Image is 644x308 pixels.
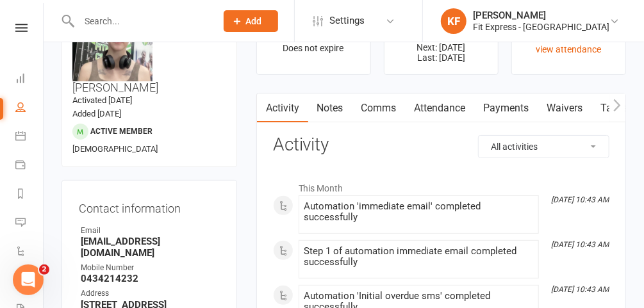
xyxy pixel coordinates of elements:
a: Tasks [592,93,637,123]
a: Comms [352,93,406,123]
h3: Contact information [79,197,220,215]
div: Fit Express - [GEOGRAPHIC_DATA] [473,21,609,33]
span: Add [246,16,262,26]
a: Notes [308,93,352,123]
a: People [15,94,44,123]
h3: Activity [273,135,609,155]
span: Settings [329,6,365,35]
button: Add [224,10,278,32]
i: [DATE] 10:43 AM [551,240,609,249]
a: Attendance [406,93,475,123]
strong: [EMAIL_ADDRESS][DOMAIN_NAME] [81,236,220,259]
span: 2 [39,264,49,275]
div: [PERSON_NAME] [473,10,609,21]
time: Activated [DATE] [72,95,132,105]
span: Active member [90,127,153,136]
div: Email [81,225,220,237]
strong: 0434214232 [81,273,220,284]
li: This Month [273,175,609,195]
a: Payments [475,93,538,123]
time: Added [DATE] [72,109,121,118]
a: Activity [257,93,308,123]
div: Address [81,288,220,300]
a: Dashboard [15,65,44,94]
i: [DATE] 10:43 AM [551,195,609,204]
iframe: Intercom live chat [13,264,44,295]
span: Does not expire [283,43,344,53]
a: Payments [15,152,44,181]
div: Automation 'immediate email' completed successfully [304,201,533,223]
div: KF [441,8,466,34]
a: Reports [15,181,44,209]
i: [DATE] 10:43 AM [551,285,609,294]
a: Calendar [15,123,44,152]
a: view attendance [536,44,601,54]
span: [DEMOGRAPHIC_DATA] [72,144,158,154]
input: Search... [75,12,207,30]
div: Mobile Number [81,262,220,274]
div: Step 1 of automation immediate email completed successfully [304,246,533,268]
p: Next: [DATE] Last: [DATE] [396,42,486,63]
h3: [PERSON_NAME] [72,1,226,94]
a: Waivers [538,93,592,123]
